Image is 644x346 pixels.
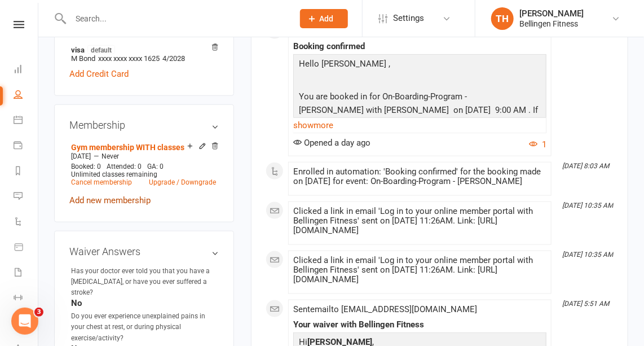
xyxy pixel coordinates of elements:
a: show more [293,117,546,133]
span: Sent email to [EMAIL_ADDRESS][DOMAIN_NAME] [293,304,477,314]
button: 1 [529,138,546,151]
iframe: Intercom live chat [11,308,38,335]
h3: Membership [69,120,219,131]
div: Enrolled in automation: 'Booking confirmed' for the booking made on [DATE] for event: On-Boarding... [293,167,546,186]
span: Booked: 0 [71,163,101,170]
a: Payments [14,134,39,159]
div: Clicked a link in email 'Log in to your online member portal with Bellingen Fitness' sent on [DAT... [293,207,546,235]
a: People [14,83,39,108]
span: Settings [393,6,424,31]
span: 4/2028 [162,54,185,63]
div: Bellingen Fitness [519,19,584,29]
button: Add [300,9,348,28]
a: Dashboard [14,58,39,83]
span: Attended: 0 [107,163,142,170]
div: Your waiver with Bellingen Fitness [293,320,546,330]
span: 3 [34,308,43,317]
span: Opened a day ago [293,138,370,148]
div: Clicked a link in email 'Log in to your online member portal with Bellingen Fitness' sent on [DAT... [293,256,546,284]
h3: Waiver Answers [69,246,219,257]
i: [DATE] 10:35 AM [562,251,613,259]
a: Calendar [14,108,39,134]
span: Never [102,152,119,160]
a: Add Credit Card [69,67,129,81]
input: Search... [67,11,285,27]
p: You are booked in for On-Boarding-Program - [PERSON_NAME] with [PERSON_NAME] on [DATE] 9:00 AM . ... [296,90,544,174]
span: Unlimited classes remaining [71,170,157,178]
div: Has your doctor ever told you that you have a [MEDICAL_DATA], or have you ever suffered a stroke? [71,266,219,299]
span: xxxx xxxx xxxx 1625 [98,54,160,63]
p: Hello [PERSON_NAME] , [296,57,544,73]
li: M Bond [69,43,219,64]
i: [DATE] 5:51 AM [562,300,609,308]
span: GA: 0 [147,163,164,170]
i: [DATE] 8:03 AM [562,162,609,170]
a: Cancel membership [71,178,132,186]
a: Add new membership [69,195,151,205]
span: [DATE] [71,152,91,160]
strong: No [71,298,219,308]
a: Upgrade / Downgrade [149,178,216,186]
a: Gym membership WITH classes [71,143,184,152]
div: [PERSON_NAME] [519,8,584,19]
a: Product Sales [14,235,39,261]
div: Booking confirmed [293,42,546,51]
strong: visa [71,45,213,54]
i: [DATE] 10:35 AM [562,202,613,209]
a: Reports [14,159,39,185]
span: Add [320,14,334,23]
div: Do you ever experience unexplained pains in your chest at rest, or during physical exercise/activ... [71,311,219,344]
div: — [68,152,219,161]
div: TH [491,7,514,30]
span: default [87,45,115,54]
